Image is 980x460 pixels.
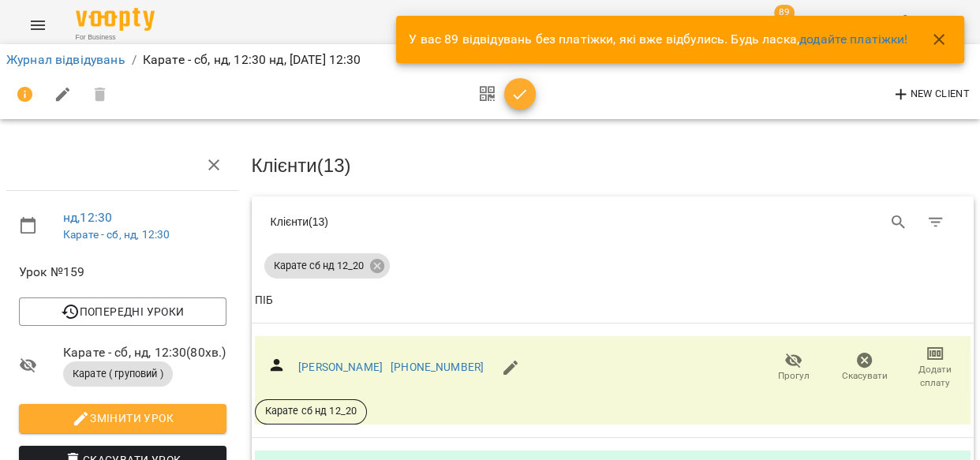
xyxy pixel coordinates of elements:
button: New Client [888,82,974,107]
span: Карате ( груповий ) [63,367,173,381]
p: Карате - сб, нд, 12:30 нд, [DATE] 12:30 [143,50,361,69]
span: Карате сб нд 12_20 [264,259,373,273]
button: Menu [19,6,57,44]
button: Фільтр [917,204,955,241]
span: Скасувати [842,369,888,383]
div: ПІБ [255,291,273,310]
button: Прогул [758,346,829,390]
span: Карате - сб, нд, 12:30 ( 80 хв. ) [63,343,226,362]
button: Додати сплату [900,346,971,390]
span: Змінити урок [32,409,214,428]
p: У вас 89 відвідувань без платіжки, які вже відбулись. Будь ласка, [409,30,907,49]
span: Прогул [778,369,810,383]
a: [PERSON_NAME] [298,361,383,373]
a: додайте платіжки! [799,32,908,47]
a: [PHONE_NUMBER] [391,361,484,373]
span: Карате сб нд 12_20 [256,404,367,418]
span: Додати сплату [909,363,961,390]
h3: Клієнти ( 13 ) [252,155,974,176]
div: Sort [255,291,273,310]
div: Карате сб нд 12_20 [264,253,390,279]
a: нд , 12:30 [63,210,112,225]
span: Попередні уроки [32,302,214,321]
nav: breadcrumb [6,50,974,69]
a: Журнал відвідувань [6,52,125,67]
button: Попередні уроки [19,297,226,326]
button: Search [880,204,918,241]
a: Карате - сб, нд, 12:30 [63,228,170,241]
span: 89 [774,5,795,21]
span: For Business [76,32,155,43]
li: / [132,50,137,69]
button: Змінити урок [19,404,226,432]
div: Table Toolbar [252,196,974,247]
img: Voopty Logo [76,8,155,31]
div: Клієнти ( 13 ) [271,214,604,230]
span: Урок №159 [19,263,226,282]
span: New Client [892,85,970,104]
button: Скасувати [829,346,900,390]
span: ПІБ [255,291,971,310]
